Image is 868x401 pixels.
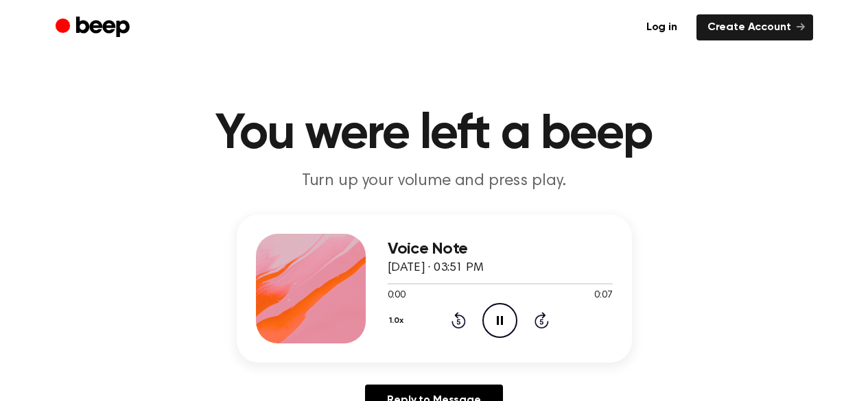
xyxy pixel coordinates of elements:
[594,289,612,303] span: 0:07
[83,110,786,159] h1: You were left a beep
[388,262,484,274] span: [DATE] · 03:51 PM
[171,170,698,193] p: Turn up your volume and press play.
[388,289,406,303] span: 0:00
[388,240,613,258] h3: Voice Note
[635,14,688,40] a: Log in
[696,14,813,40] a: Create Account
[56,14,133,41] a: Beep
[388,309,409,332] button: 1.0x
